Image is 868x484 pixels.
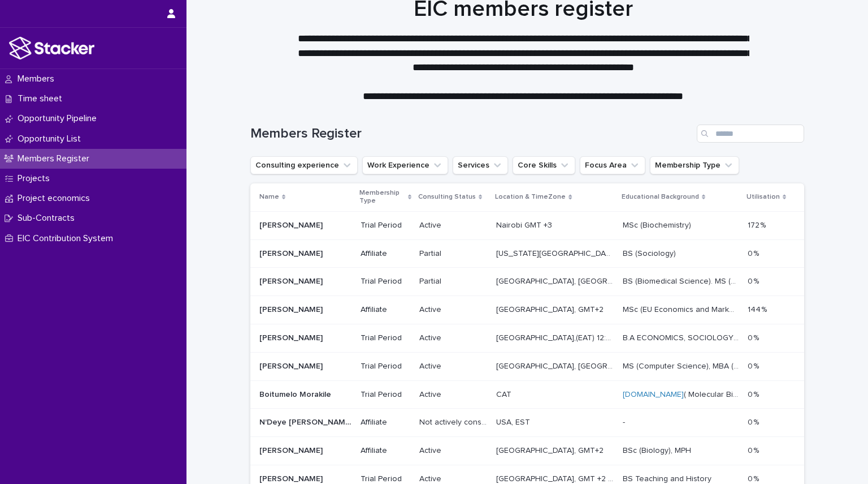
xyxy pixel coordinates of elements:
[496,388,514,400] p: CAT
[250,437,804,465] tr: [PERSON_NAME][PERSON_NAME] AffiliateActiveActive [GEOGRAPHIC_DATA], GMT+2[GEOGRAPHIC_DATA], GMT+2...
[496,444,606,456] p: [GEOGRAPHIC_DATA], GMT+2
[259,444,325,456] p: [PERSON_NAME]
[250,352,804,380] tr: [PERSON_NAME][PERSON_NAME] Trial PeriodActiveActive [GEOGRAPHIC_DATA], [GEOGRAPHIC_DATA] - GMT -5...
[259,275,325,286] p: [PERSON_NAME]
[622,191,699,203] p: Educational Background
[259,247,325,259] p: [PERSON_NAME]
[748,416,761,427] p: 0 %
[748,472,761,484] p: 0 %
[361,305,410,315] p: Affiliate
[259,359,325,371] p: [PERSON_NAME]
[496,331,615,343] p: [GEOGRAPHIC_DATA],(EAT) 12:13PM
[259,388,333,400] p: Boitumelo Morakile
[747,191,780,203] p: Utilisation
[623,416,627,427] p: -
[623,444,693,456] p: BSc (Biology), MPH
[361,221,410,230] p: Trial Period
[496,303,606,315] p: [GEOGRAPHIC_DATA], GMT+2
[362,156,448,174] button: Work Experience
[250,268,804,296] tr: [PERSON_NAME][PERSON_NAME] Trial PeriodPartialPartial [GEOGRAPHIC_DATA], [GEOGRAPHIC_DATA] Time, ...
[748,444,761,456] p: 0 %
[250,211,804,239] tr: [PERSON_NAME][PERSON_NAME] Trial PeriodActiveActive Nairobi GMT +3Nairobi GMT +3 MSc (Biochemistr...
[453,156,508,174] button: Services
[250,126,692,142] h1: Members Register
[361,333,410,343] p: Trial Period
[361,418,410,427] p: Affiliate
[697,125,804,143] input: Search
[361,362,410,371] p: Trial Period
[623,303,741,315] p: MSc (EU Economics and Market Regulation), BSc (Economics & International Business)
[250,324,804,352] tr: [PERSON_NAME][PERSON_NAME] Trial PeriodActiveActive [GEOGRAPHIC_DATA],(EAT) 12:13PM[GEOGRAPHIC_DA...
[513,156,575,174] button: Core Skills
[748,359,761,371] p: 0 %
[361,446,410,456] p: Affiliate
[259,303,325,315] p: [PERSON_NAME]
[419,388,444,400] p: Active
[259,416,354,427] p: N'Deye Rosalie Niang
[748,303,769,315] p: 144 %
[623,331,741,343] p: B.A ECONOMICS, SOCIOLOGY AND PSYCHOLOGY
[250,239,804,268] tr: [PERSON_NAME][PERSON_NAME] AffiliatePartialPartial [US_STATE][GEOGRAPHIC_DATA], GMT-5[US_STATE][G...
[419,331,444,343] p: Active
[623,472,714,484] p: BS Teaching and History
[623,359,741,371] p: MS (Computer Science), MBA (Finance & Leadership), Global Innovation Leadership (UPEACE)
[13,113,106,124] p: Opportunity Pipeline
[13,193,99,204] p: Project economics
[623,219,693,230] p: MSc (Biochemistry)
[419,303,444,315] p: Active
[748,247,761,259] p: 0 %
[419,275,444,286] p: Partial
[419,472,444,484] p: Active
[259,219,325,230] p: [PERSON_NAME]
[13,93,71,104] p: Time sheet
[250,296,804,324] tr: [PERSON_NAME][PERSON_NAME] AffiliateActiveActive [GEOGRAPHIC_DATA], GMT+2[GEOGRAPHIC_DATA], GMT+2...
[418,191,476,203] p: Consulting Status
[419,416,489,427] p: Not actively consulting with EIC
[623,275,741,286] p: BS (Biomedical Science). MS (Medical Biotechnology)
[496,472,615,484] p: [GEOGRAPHIC_DATA], GMT +2 (CET/CEST)
[748,275,761,286] p: 0 %
[748,388,761,400] p: 0 %
[13,153,98,164] p: Members Register
[361,390,410,400] p: Trial Period
[259,331,325,343] p: OSCAR SHITIABAYI
[361,277,410,286] p: Trial Period
[419,247,444,259] p: Partial
[13,173,59,184] p: Projects
[259,191,279,203] p: Name
[361,474,410,484] p: Trial Period
[623,391,684,399] a: [DOMAIN_NAME]
[748,219,768,230] p: 172 %
[496,416,532,427] p: USA, EST
[250,156,358,174] button: Consulting experience
[250,409,804,437] tr: N'Deye [PERSON_NAME]N'Deye [PERSON_NAME] AffiliateNot actively consulting with EICNot actively co...
[259,472,325,484] p: [PERSON_NAME]
[623,388,741,400] p: ( Molecular Biology)
[13,74,63,84] p: Members
[419,444,444,456] p: Active
[13,233,122,244] p: EIC Contribution System
[361,249,410,259] p: Affiliate
[13,213,84,224] p: Sub-Contracts
[13,134,90,144] p: Opportunity List
[250,380,804,409] tr: Boitumelo MorakileBoitumelo Morakile Trial PeriodActiveActive CATCAT [DOMAIN_NAME]( Molecular Bio...
[496,275,615,286] p: [GEOGRAPHIC_DATA], [GEOGRAPHIC_DATA] Time, GMT +3
[650,156,739,174] button: Membership Type
[495,191,566,203] p: Location & TimeZone
[9,37,94,59] img: stacker-logo-white.png
[580,156,645,174] button: Focus Area
[419,219,444,230] p: Active
[496,219,554,230] p: Nairobi GMT +3
[359,187,405,208] p: Membership Type
[496,247,615,259] p: [US_STATE][GEOGRAPHIC_DATA], GMT-5
[419,359,444,371] p: Active
[748,331,761,343] p: 0 %
[623,247,678,259] p: BS (Sociology)
[496,359,615,371] p: Des Moines, IA - GMT -5 (CDT/CST)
